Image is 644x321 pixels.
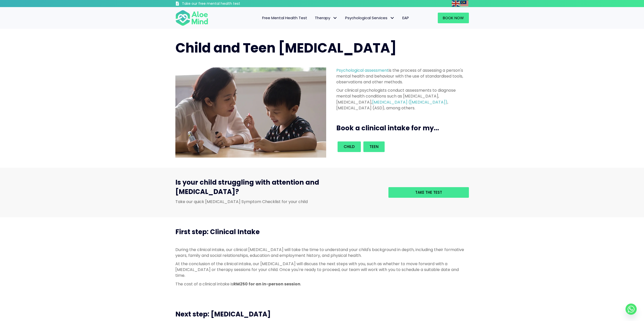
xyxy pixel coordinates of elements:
a: Psychological assessment [336,67,389,73]
a: Whatsapp [626,304,637,315]
span: Child [344,144,355,149]
img: en [452,1,460,7]
a: EAP [399,13,413,23]
p: Take our quick [MEDICAL_DATA] Symptom Checklist for your child [175,199,381,205]
a: Free Mental Health Test [258,13,311,23]
img: child assessment [175,67,326,158]
p: At the conclusion of the clinical intake, our [MEDICAL_DATA] will discuss the next steps with you... [175,261,469,279]
span: Teen [369,144,379,149]
span: EAP [402,15,409,20]
a: TherapyTherapy: submenu [311,13,341,23]
span: Take the test [415,190,442,195]
span: Book Now [443,15,464,20]
a: Teen [363,141,385,152]
p: is the process of assessing a person's mental health and behaviour with the use of standardised t... [336,67,466,85]
span: First step: Clinical Intake [175,227,260,236]
h3: Take our free mental health test [182,1,267,6]
span: Psychological Services: submenu [389,14,396,22]
img: ms [460,1,468,7]
p: The cost of a clinical intake is . [175,281,469,287]
p: During the clinical intake, our clinical [MEDICAL_DATA] will take the time to understand your chi... [175,247,469,258]
strong: RM250 for an in-person session [233,281,300,287]
a: Take our free mental health test [175,1,267,7]
span: Next step: [MEDICAL_DATA] [175,310,271,319]
h3: Is your child struggling with attention and [MEDICAL_DATA]? [175,178,381,199]
span: Child and Teen [MEDICAL_DATA] [175,39,397,57]
a: Book Now [438,13,469,23]
a: Child [338,141,361,152]
a: [MEDICAL_DATA] ([MEDICAL_DATA]) [372,99,447,105]
a: English [452,1,460,6]
span: Therapy [315,15,338,20]
img: Aloe mind Logo [175,10,208,26]
a: Malay [460,1,469,6]
h3: Book a clinical intake for my... [336,124,471,133]
nav: Menu [215,13,413,23]
span: Therapy: submenu [331,14,339,22]
span: Free Mental Health Test [262,15,307,20]
a: Psychological ServicesPsychological Services: submenu [341,13,399,23]
div: Book an intake for my... [336,140,466,153]
p: Our clinical psychologists conduct assessments to diagnose mental health conditions such as [MEDI... [336,87,466,111]
span: Psychological Services [345,15,395,20]
a: Take the test [388,187,469,198]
